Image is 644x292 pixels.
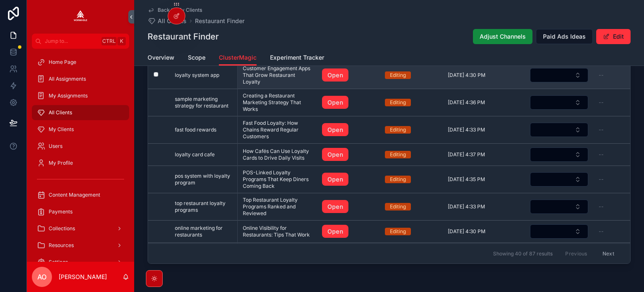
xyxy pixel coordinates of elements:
[219,50,257,66] a: ClusterMagic
[219,53,257,62] span: ClusterMagic
[175,151,215,158] span: loyalty card cafe
[148,31,219,42] h1: Restaurant Finder
[543,32,586,41] span: Paid Ads Ideas
[148,7,202,13] a: Back to My Clients
[599,176,604,183] span: --
[322,96,348,109] a: Open
[32,34,129,49] button: Jump to...CtrlK
[32,71,129,87] a: All Assignments
[175,126,216,133] span: fast food rewards
[448,203,485,210] span: [DATE] 4:33 PM
[322,200,375,213] a: Open
[243,148,312,161] span: How Cafés Can Use Loyalty Cards to Drive Daily Visits
[270,53,324,62] span: Experiment Tracker
[118,38,125,45] span: K
[448,99,519,106] a: [DATE] 4:36 PM
[158,17,187,25] span: All Clients
[599,151,604,158] span: --
[448,228,519,235] a: [DATE] 4:30 PM
[599,99,604,106] span: --
[37,272,47,282] span: AO
[322,96,375,109] a: Open
[32,55,129,70] a: Home Page
[322,123,348,137] a: Open
[448,72,486,79] span: [DATE] 4:30 PM
[175,72,232,79] a: loyalty system app
[32,255,129,270] a: Settings
[175,96,232,109] a: sample marketing strategy for restaurant
[175,151,232,158] a: loyalty card cafe
[448,99,485,106] span: [DATE] 4:36 PM
[448,203,519,210] a: [DATE] 4:33 PM
[322,173,348,186] a: Open
[530,68,589,83] a: Select Button
[322,68,375,82] a: Open
[493,250,553,257] span: Showing 40 of 87 results
[32,105,129,120] a: All Clients
[530,172,588,187] button: Select Button
[385,99,438,106] a: Editing
[530,199,589,214] a: Select Button
[530,172,589,187] a: Select Button
[32,238,129,253] a: Resources
[322,148,375,161] a: Open
[530,224,588,239] button: Select Button
[390,126,406,134] div: Editing
[530,147,589,162] a: Select Button
[148,50,174,67] a: Overview
[599,228,604,235] span: --
[448,228,486,235] span: [DATE] 4:30 PM
[49,160,73,166] span: My Profile
[390,176,406,183] div: Editing
[473,29,532,44] button: Adjust Channels
[597,247,620,260] button: Next
[175,72,219,79] span: loyalty system app
[390,203,406,210] div: Editing
[322,225,375,238] a: Open
[49,259,68,266] span: Settings
[385,176,438,183] a: Editing
[195,17,244,25] a: Restaurant Finder
[32,187,129,203] a: Content Management
[158,7,202,13] span: Back to My Clients
[385,151,438,158] a: Editing
[322,148,348,161] a: Open
[448,126,485,133] span: [DATE] 4:33 PM
[49,208,73,215] span: Payments
[175,126,232,133] a: fast food rewards
[322,68,348,82] a: Open
[175,225,232,238] a: online marketing for restaurants
[322,173,375,186] a: Open
[448,151,519,158] a: [DATE] 4:37 PM
[175,200,232,213] a: top restaurant loyalty programs
[243,65,312,85] a: Customer Engagement Apps That Grow Restaurant Loyalty
[148,17,187,25] a: All Clients
[32,155,129,171] a: My Profile
[536,29,593,44] button: Paid Ads Ideas
[49,59,76,66] span: Home Page
[243,169,312,189] a: POS-Linked Loyalty Programs That Keep Diners Coming Back
[49,92,88,99] span: My Assignments
[32,122,129,137] a: My Clients
[448,176,485,183] span: [DATE] 4:35 PM
[599,203,604,210] span: --
[530,147,588,162] button: Select Button
[49,143,62,150] span: Users
[385,203,438,210] a: Editing
[390,151,406,158] div: Editing
[243,92,312,113] a: Creating a Restaurant Marketing Strategy That Works
[390,99,406,106] div: Editing
[390,228,406,235] div: Editing
[530,200,588,214] button: Select Button
[530,224,589,239] a: Select Button
[243,225,312,238] a: Online Visibility for Restaurants: Tips That Work
[49,225,75,232] span: Collections
[59,273,107,281] p: [PERSON_NAME]
[448,72,519,79] a: [DATE] 4:30 PM
[175,173,232,186] a: pos system with loyalty program
[32,221,129,236] a: Collections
